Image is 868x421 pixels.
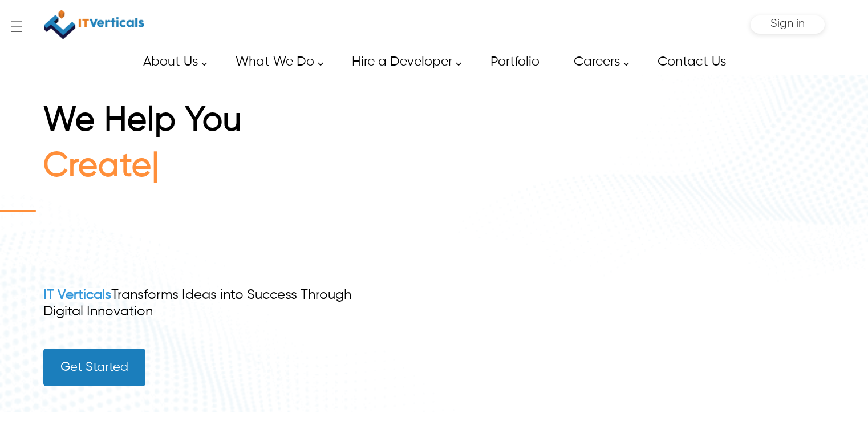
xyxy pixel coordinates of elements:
h1: We Help You [43,101,356,147]
a: Sign in [770,21,805,29]
a: Portfolio [477,49,551,75]
a: IT Verticals [43,288,111,302]
a: IT Verticals Inc [43,6,144,43]
span: Sign in [770,18,805,30]
a: What We Do [222,49,330,75]
a: About Us [130,49,213,75]
a: Hire a Developer [339,49,468,75]
div: Transforms Ideas into Success Through Digital Innovation [43,287,356,320]
a: Careers [561,49,635,75]
a: Get Started [43,349,145,386]
a: Contact Us [644,49,738,75]
img: IT Verticals Inc [44,6,144,43]
span: Create [43,150,152,183]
